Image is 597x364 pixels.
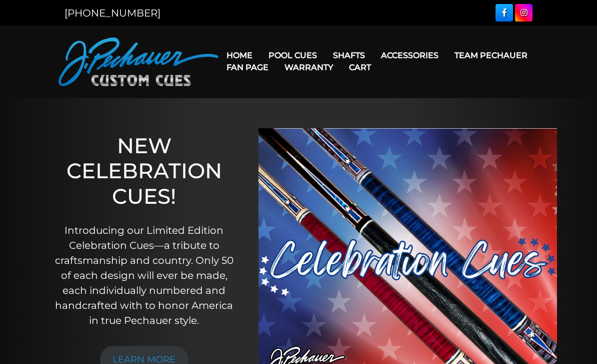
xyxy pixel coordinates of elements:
a: Pool Cues [260,43,325,68]
a: Team Pechauer [446,43,535,68]
a: Cart [341,55,379,80]
a: Fan Page [218,55,276,80]
p: Introducing our Limited Edition Celebration Cues—a tribute to craftsmanship and country. Only 50 ... [50,223,239,328]
a: Accessories [373,43,446,68]
a: Warranty [276,55,341,80]
a: Shafts [325,43,373,68]
a: Home [218,43,260,68]
h1: NEW CELEBRATION CUES! [50,133,239,209]
img: Pechauer Custom Cues [58,38,218,86]
a: [PHONE_NUMBER] [64,7,160,19]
